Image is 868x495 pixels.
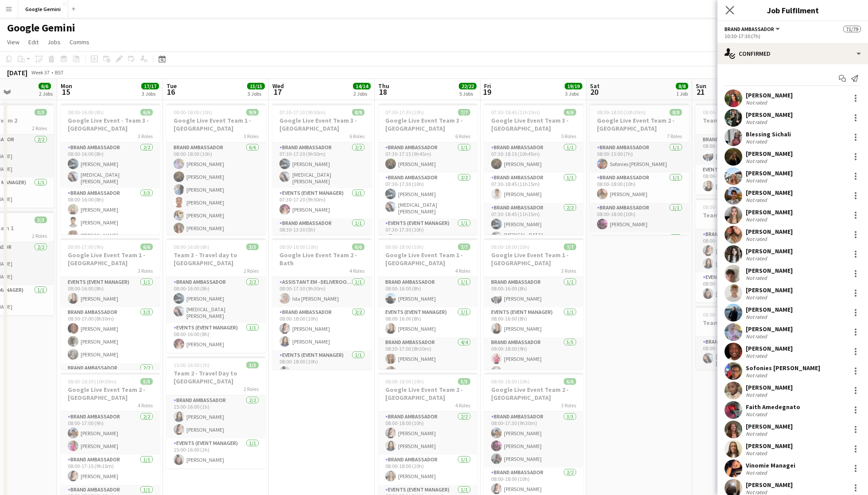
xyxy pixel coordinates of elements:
[746,344,793,352] div: [PERSON_NAME]
[459,83,477,89] span: 22/22
[4,36,23,48] a: View
[378,82,389,90] span: Thu
[353,90,370,97] div: 2 Jobs
[746,442,793,450] div: [PERSON_NAME]
[455,402,470,409] span: 4 Roles
[694,87,706,97] span: 21
[746,422,793,430] div: [PERSON_NAME]
[349,267,364,274] span: 4 Roles
[167,104,266,235] div: 08:00-18:00 (10h)9/9Google Live Event Team 1 - [GEOGRAPHIC_DATA]3 RolesBrand Ambassador6/608:00-1...
[7,38,19,46] span: View
[39,83,51,89] span: 6/6
[746,228,793,236] div: [PERSON_NAME]
[590,82,600,90] span: Sat
[458,109,470,116] span: 7/7
[61,455,160,485] app-card-role: Brand Ambassador1/108:00-17:15 (9h15m)[PERSON_NAME]
[35,109,47,116] span: 3/3
[246,244,259,250] span: 3/3
[564,109,576,116] span: 6/6
[746,267,793,275] div: [PERSON_NAME]
[696,82,706,90] span: Sun
[138,402,153,409] span: 4 Roles
[378,455,477,485] app-card-role: Brand Ambassador1/108:00-18:00 (10h)[PERSON_NAME]
[378,116,477,132] h3: Google Live Event Team 3 - [GEOGRAPHIC_DATA]
[676,83,688,89] span: 8/8
[458,378,470,385] span: 5/5
[174,109,212,116] span: 08:00-18:00 (10h)
[378,386,477,402] h3: Google Live Event Team 2 - [GEOGRAPHIC_DATA]
[167,238,266,353] div: 08:00-16:00 (8h)3/3Team 3 - Travel day to [GEOGRAPHIC_DATA]2 RolesBrand Ambassador2/208:00-16:00 ...
[378,307,477,337] app-card-role: Events (Event Manager)1/108:00-16:00 (8h)[PERSON_NAME]
[746,391,769,398] div: Not rated
[484,173,583,203] app-card-role: Brand Ambassador1/107:30-18:45 (11h15m)[PERSON_NAME]
[61,104,160,235] app-job-card: 08:00-16:00 (8h)6/6Google Live Event - Team 3 - [GEOGRAPHIC_DATA]3 RolesBrand Ambassador2/208:00-...
[484,143,583,173] app-card-role: Brand Ambassador1/107:30-18:15 (10h45m)[PERSON_NAME]
[725,26,781,32] button: Brand Ambassador
[244,133,259,139] span: 3 Roles
[746,91,793,99] div: [PERSON_NAME]
[746,411,769,418] div: Not rated
[696,211,795,219] h3: Team 2 Travel Day
[590,233,689,263] app-card-role: Brand Ambassador1/1
[61,82,72,90] span: Mon
[696,135,795,165] app-card-role: Brand Ambassador1/108:00-16:00 (8h)[PERSON_NAME]
[455,267,470,274] span: 4 Roles
[61,238,160,369] div: 08:00-17:00 (9h)6/6Google Live Event Team 1 - [GEOGRAPHIC_DATA]3 RolesEvents (Event Manager)1/108...
[746,236,769,242] div: Not rated
[18,0,68,18] button: Google Gemini
[272,277,372,307] app-card-role: Assistant EM - Deliveroo FR1/108:00-17:30 (9h30m)Isla [PERSON_NAME]
[167,356,266,468] div: 15:00-16:00 (1h)3/3Team 2 - Travel Day to [GEOGRAPHIC_DATA]2 RolesBrand Ambassador2/215:00-16:00 ...
[29,69,51,76] span: Week 37
[279,109,325,116] span: 07:30-17:20 (9h50m)
[378,238,477,369] app-job-card: 08:00-18:00 (10h)7/7Google Live Event Team 1 - [GEOGRAPHIC_DATA]4 RolesBrand Ambassador1/108:00-1...
[676,90,688,97] div: 1 Job
[39,90,53,97] div: 2 Jobs
[746,216,769,223] div: Not rated
[246,362,259,368] span: 3/3
[378,143,477,173] app-card-role: Brand Ambassador1/107:30-17:15 (9h45m)[PERSON_NAME]
[28,38,39,46] span: Edit
[352,109,364,116] span: 8/8
[746,275,769,281] div: Not rated
[484,386,583,402] h3: Google Live Event Team 2 - [GEOGRAPHIC_DATA]
[246,109,259,116] span: 9/9
[247,83,265,89] span: 15/15
[565,90,582,97] div: 3 Jobs
[590,116,689,132] h3: Google Live Event Team 2 - [GEOGRAPHIC_DATA]
[746,383,793,391] div: [PERSON_NAME]
[843,26,861,32] span: 71/79
[717,4,868,16] h3: Job Fulfilment
[703,109,739,116] span: 08:00-16:00 (8h)
[561,267,576,274] span: 3 Roles
[483,87,491,97] span: 19
[746,150,793,158] div: [PERSON_NAME]
[25,36,42,48] a: Edit
[670,109,682,116] span: 8/8
[378,218,477,248] app-card-role: Events (Event Manager)1/107:30-17:30 (10h)
[725,26,774,32] span: Brand Ambassador
[491,378,530,385] span: 08:00-18:00 (10h)
[378,104,477,235] app-job-card: 07:30-17:30 (10h)7/7Google Live Event Team 3 - [GEOGRAPHIC_DATA]6 RolesBrand Ambassador1/107:30-1...
[165,87,177,97] span: 16
[746,313,769,320] div: Not rated
[138,133,153,139] span: 3 Roles
[244,267,259,274] span: 2 Roles
[746,130,791,138] div: Blessing Sichali
[746,197,769,203] div: Not rated
[696,229,795,272] app-card-role: Brand Ambassador2/208:00-16:00 (8h)[PERSON_NAME][PERSON_NAME]
[746,119,769,125] div: Not rated
[272,104,372,235] div: 07:30-17:20 (9h50m)8/8Google Live Event Team 3 - [GEOGRAPHIC_DATA]6 RolesBrand Ambassador2/207:30...
[378,337,477,406] app-card-role: Brand Ambassador4/408:30-17:00 (8h30m)[PERSON_NAME][PERSON_NAME]
[272,218,372,248] app-card-role: Brand Ambassador1/108:30-13:30 (5h)
[167,438,266,468] app-card-role: Events (Event Manager)1/115:00-16:00 (1h)[PERSON_NAME]
[746,294,769,301] div: Not rated
[746,286,793,294] div: [PERSON_NAME]
[378,173,477,218] app-card-role: Brand Ambassador2/207:30-17:30 (10h)[PERSON_NAME][MEDICAL_DATA][PERSON_NAME]
[167,143,266,237] app-card-role: Brand Ambassador6/608:00-18:00 (10h)[PERSON_NAME][PERSON_NAME][PERSON_NAME][PERSON_NAME][PERSON_N...
[167,369,266,385] h3: Team 2 - Travel Day to [GEOGRAPHIC_DATA]
[174,244,209,250] span: 08:00-16:00 (8h)
[7,68,27,77] div: [DATE]
[167,277,266,323] app-card-role: Brand Ambassador2/208:00-16:00 (8h)[PERSON_NAME][MEDICAL_DATA][PERSON_NAME]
